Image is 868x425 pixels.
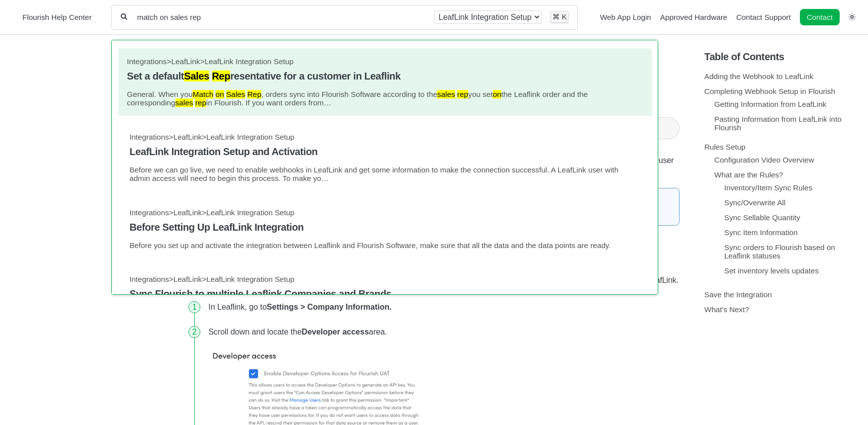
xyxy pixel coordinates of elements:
[736,13,791,21] a: Contact Support navigation item
[302,328,369,336] strong: Developer access
[129,208,169,217] span: Integrations
[129,166,640,182] p: Before we can go live, we need to enable webhooks in LeafLink and get some information to make th...
[22,13,91,21] span: Flourish Help Center
[267,303,392,311] strong: Settings > Company Information.
[724,183,812,192] a: Inventory/Item Sync Rules
[206,133,294,141] span: LeafLink Integration Setup
[171,57,200,66] span: LeafLink
[212,71,230,82] mark: Rep
[127,57,643,107] a: Integrations>LeafLink>LeafLink Integration Setup Set a defaultSales Representative for a customer...
[704,143,746,151] a: Rules Setup
[714,170,783,179] a: What are the Rules?
[129,146,640,158] h4: LeafLink Integration Setup and Activation
[204,57,293,66] span: LeafLink Integration Setup
[195,98,206,107] mark: rep
[200,57,204,66] span: >
[204,295,680,320] li: In Leaflink, go to
[724,266,819,275] a: Set inventory levels updates
[457,90,468,98] mark: rep
[167,57,171,66] span: >
[800,9,840,25] a: Contact
[704,72,813,81] a: Adding the Webhook to LeafLink
[724,228,798,237] a: Sync Item Information
[127,57,167,66] span: Integrations
[12,10,17,24] img: Flourish Help Center Logo
[173,275,201,284] span: LeafLink
[714,100,826,108] a: Getting Information from LeafLink
[129,275,640,325] a: Integrations>LeafLink>LeafLink Integration Setup Sync Flourish to multiple Leaflink Companies and...
[202,275,206,284] span: >
[724,213,800,222] a: Sync Sellable Quantity
[184,71,209,82] mark: Sales
[600,13,651,21] a: Web App Login navigation item
[247,90,261,98] mark: Rep
[129,133,640,182] a: Integrations>LeafLink>LeafLink Integration Setup LeafLink Integration Setup and Activation Before...
[704,305,749,314] a: What's Next?
[12,10,91,24] a: Flourish Help Center
[136,12,426,22] input: Help Me With...
[797,10,842,24] li: Contact desktop
[714,156,814,164] a: Configuration Video Overview
[169,275,173,284] span: >
[704,51,861,63] h5: Table of Contents
[437,90,455,98] mark: sales
[129,208,640,249] a: Integrations>LeafLink>LeafLink Integration Setup Before Setting Up LeafLink Integration Before yo...
[202,208,206,217] span: >
[562,12,567,21] kbd: K
[849,12,856,21] a: Switch dark mode setting
[129,275,169,284] span: Integrations
[493,90,501,98] mark: on
[226,90,245,98] mark: Sales
[129,241,640,249] p: Before you set up and activate the integration between Leaflink and Flourish Software, make sure ...
[704,87,835,95] a: Completing Webhook Setup in Flourish
[129,222,640,233] h4: Before Setting Up LeafLink Integration
[724,243,835,260] a: Sync orders to Flourish based on Leaflink statuses
[206,208,294,217] span: LeafLink Integration Setup
[111,40,658,295] section: Search results
[724,198,785,207] a: Sync/Overwrite All
[206,275,294,284] span: LeafLink Integration Setup
[215,90,224,98] mark: on
[127,71,643,83] h4: Set a default resentative for a customer in Leaflink
[714,115,842,132] a: Pasting Information from LeafLink into Flourish
[169,133,173,141] span: >
[704,290,772,299] a: Save the Integration
[169,208,173,217] span: >
[660,13,727,21] a: Approved Hardware navigation item
[552,12,560,21] kbd: ⌘
[173,133,201,141] span: LeafLink
[175,98,193,107] mark: sales
[173,208,201,217] span: LeafLink
[127,90,643,107] p: General. When you , orders sync into Flourish Software according to the you set the Leaflink orde...
[129,289,640,300] h4: Sync Flourish to multiple Leaflink Companies and Brands
[192,90,213,98] mark: Match
[129,133,169,141] span: Integrations
[202,133,206,141] span: >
